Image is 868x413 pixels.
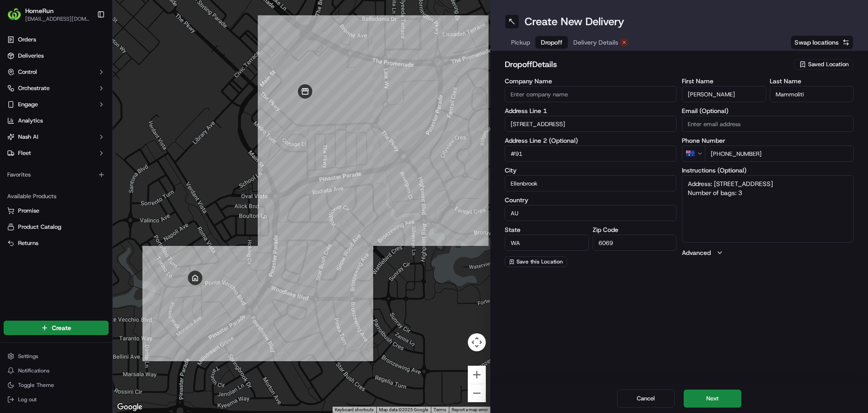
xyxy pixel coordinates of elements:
[4,189,109,204] div: Available Products
[505,86,676,102] input: Enter company name
[4,321,109,335] button: Create
[593,227,677,233] label: Zip Code
[52,323,71,332] span: Create
[18,149,31,157] span: Fleet
[18,223,61,231] span: Product Catalog
[541,38,562,47] span: Dropoff
[4,49,109,63] a: Deliveries
[18,133,38,141] span: Nash AI
[468,366,486,384] button: Zoom in
[682,167,854,173] label: Instructions (Optional)
[505,167,676,173] label: City
[379,407,428,412] span: Map data ©2025 Google
[770,86,854,102] input: Enter last name
[7,7,22,22] img: HomeRun
[18,52,44,60] span: Deliveries
[505,227,589,233] label: State
[4,220,109,234] button: Product Catalog
[7,223,105,231] a: Product Catalog
[7,239,105,247] a: Returns
[115,401,145,413] img: Google
[795,38,839,47] span: Swap locations
[682,248,854,257] button: Advanced
[808,60,849,68] span: Saved Location
[682,116,854,132] input: Enter email address
[4,81,109,95] button: Orchestrate
[505,235,589,251] input: Enter state
[18,381,54,389] span: Toggle Theme
[705,145,854,162] input: Enter phone number
[682,175,854,243] textarea: Address: [STREET_ADDRESS] Number of bags: 3
[505,205,676,221] input: Enter country
[7,207,105,215] a: Promise
[516,258,563,265] span: Save this Location
[468,384,486,402] button: Zoom out
[505,108,676,114] label: Address Line 1
[335,407,374,413] button: Keyboard shortcuts
[505,197,676,203] label: Country
[18,68,37,76] span: Control
[505,58,789,71] h2: dropoff Details
[4,146,109,160] button: Fleet
[4,4,93,25] button: HomeRunHomeRun[EMAIL_ADDRESS][DOMAIN_NAME]
[18,367,50,374] span: Notifications
[4,364,109,377] button: Notifications
[18,84,50,92] span: Orchestrate
[4,168,109,182] div: Favorites
[452,407,488,412] a: Report a map error
[4,97,109,112] button: Engage
[682,86,766,102] input: Enter first name
[4,113,109,128] a: Analytics
[115,401,145,413] a: Open this area in Google Maps (opens a new window)
[505,175,676,191] input: Enter city
[617,390,675,408] button: Cancel
[593,235,677,251] input: Enter zip code
[684,390,741,408] button: Next
[4,393,109,406] button: Log out
[682,248,711,257] label: Advanced
[682,137,854,144] label: Phone Number
[682,108,854,114] label: Email (Optional)
[18,396,37,403] span: Log out
[4,236,109,250] button: Returns
[4,32,109,47] a: Orders
[25,6,54,15] button: HomeRun
[4,204,109,218] button: Promise
[505,78,676,84] label: Company Name
[434,407,446,412] a: Terms (opens in new tab)
[18,100,38,109] span: Engage
[18,117,43,125] span: Analytics
[770,78,854,84] label: Last Name
[25,15,90,23] button: [EMAIL_ADDRESS][DOMAIN_NAME]
[18,239,38,247] span: Returns
[18,207,39,215] span: Promise
[505,145,676,162] input: Apartment, suite, unit, etc.
[4,65,109,79] button: Control
[682,78,766,84] label: First Name
[4,130,109,144] button: Nash AI
[790,35,854,50] button: Swap locations
[18,353,38,360] span: Settings
[525,14,624,29] h1: Create New Delivery
[794,58,854,71] button: Saved Location
[4,350,109,363] button: Settings
[468,333,486,351] button: Map camera controls
[505,116,676,132] input: Enter address
[4,379,109,391] button: Toggle Theme
[511,38,530,47] span: Pickup
[18,36,36,44] span: Orders
[573,38,618,47] span: Delivery Details
[505,137,676,144] label: Address Line 2 (Optional)
[505,256,567,267] button: Save this Location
